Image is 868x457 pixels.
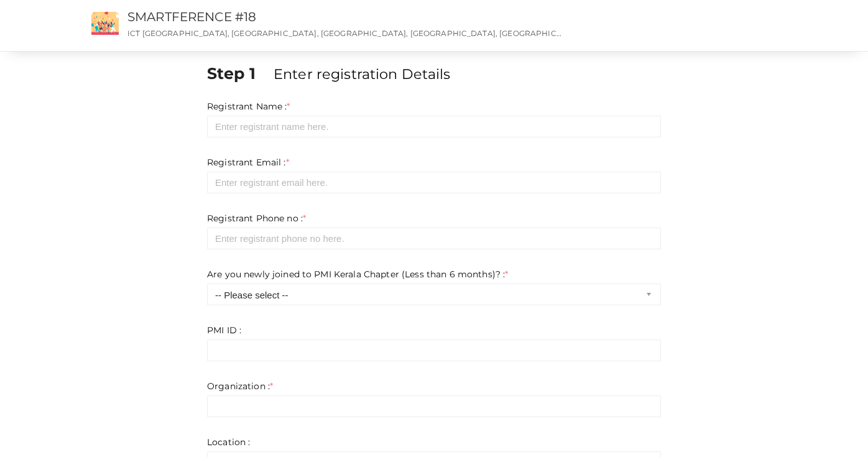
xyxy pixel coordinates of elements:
input: Enter registrant phone no here. [207,228,661,249]
label: Registrant Email : [207,156,289,168]
label: Step 1 [207,62,271,85]
input: Enter registrant email here. [207,172,661,193]
img: event2.png [91,12,119,35]
label: PMI ID : [207,324,241,336]
label: Registrant Phone no : [207,212,306,224]
label: Organization : [207,380,273,392]
label: Are you newly joined to PMI Kerala Chapter (Less than 6 months)? : [207,268,508,280]
label: Enter registration Details [274,64,451,84]
a: SMARTFERENCE #18 [127,9,256,24]
p: ICT [GEOGRAPHIC_DATA], [GEOGRAPHIC_DATA], [GEOGRAPHIC_DATA], [GEOGRAPHIC_DATA], [GEOGRAPHIC_DATA]... [127,28,561,39]
label: Location : [207,436,250,448]
input: Enter registrant name here. [207,116,661,137]
label: Registrant Name : [207,100,290,113]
